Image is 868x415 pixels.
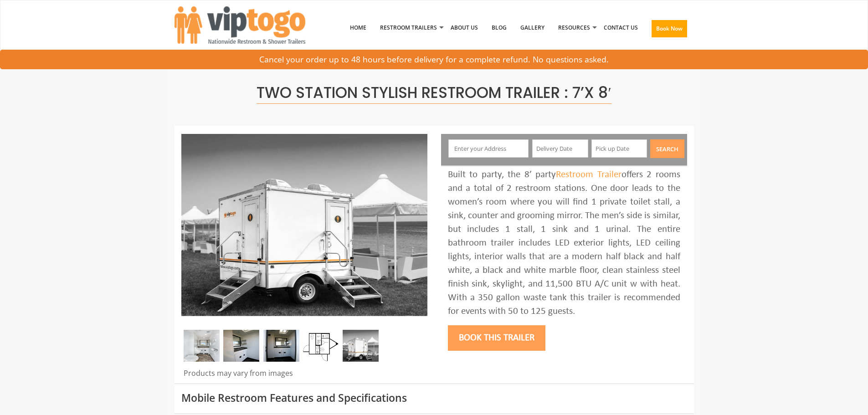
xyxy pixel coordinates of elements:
[181,368,427,384] div: Products may vary from images
[181,392,687,404] h3: Mobile Restroom Features and Specifications
[650,139,684,158] button: Search
[343,330,379,362] img: A mini restroom trailer with two separate stations and separate doors for males and females
[263,330,299,362] img: DSC_0004_email
[448,168,680,318] div: Built to party, the 8’ party offers 2 rooms and a total of 2 restroom stations. One door leads to...
[597,4,645,51] a: Contact Us
[448,325,545,351] button: Book this trailer
[556,170,621,179] a: Restroom Trailer
[343,4,373,51] a: Home
[373,4,444,51] a: Restroom Trailers
[175,6,305,44] img: VIPTOGO
[444,4,485,51] a: About Us
[514,4,551,51] a: Gallery
[184,330,220,362] img: Inside of complete restroom with a stall, a urinal, tissue holders, cabinets and mirror
[223,330,259,362] img: DSC_0016_email
[181,134,427,316] img: A mini restroom trailer with two separate stations and separate doors for males and females
[532,139,588,158] input: Delivery Date
[591,139,647,158] input: Pick up Date
[257,82,611,104] span: Two Station Stylish Restroom Trailer : 7’x 8′
[551,4,597,51] a: Resources
[645,4,694,57] a: Book Now
[448,139,529,158] input: Enter your Address
[303,330,339,362] img: Floor Plan of 2 station Mini restroom with sink and toilet
[485,4,514,51] a: Blog
[652,20,687,37] button: Book Now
